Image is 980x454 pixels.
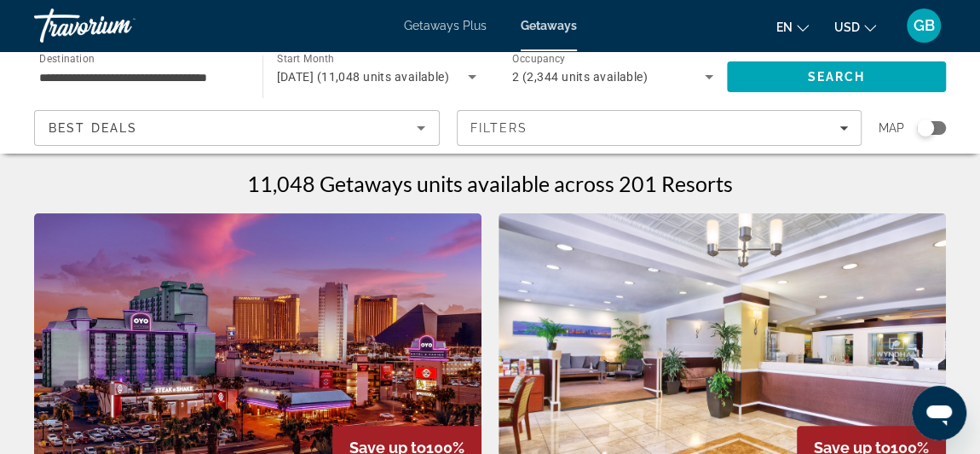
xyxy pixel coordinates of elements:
[277,70,450,84] span: [DATE] (11,048 units available)
[879,116,904,140] span: Map
[776,15,809,39] button: Change language
[470,121,528,135] span: Filters
[277,53,334,65] span: Start Month
[521,19,577,32] a: Getaways
[247,171,733,196] h1: 11,048 Getaways units available across 201 Resorts
[834,15,876,39] button: Change currency
[49,118,425,138] mat-select: Sort by
[834,20,860,34] span: USD
[512,53,566,65] span: Occupancy
[902,8,946,44] button: User Menu
[727,61,947,92] button: Search
[49,121,137,135] span: Best Deals
[404,19,487,32] a: Getaways Plus
[914,17,935,34] span: GB
[807,70,865,84] span: Search
[34,3,205,48] a: Travorium
[776,20,793,34] span: en
[512,70,648,84] span: 2 (2,344 units available)
[39,52,95,64] span: Destination
[912,386,966,440] iframe: Button to launch messaging window
[457,110,862,146] button: Filters
[39,67,240,88] input: Select destination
